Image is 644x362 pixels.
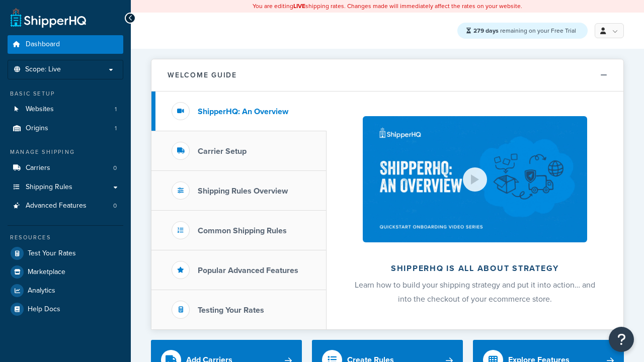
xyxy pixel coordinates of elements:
[115,105,117,114] span: 1
[26,105,54,114] span: Websites
[8,178,123,197] a: Shipping Rules
[28,268,65,277] span: Marketplace
[8,159,123,177] li: Carriers
[8,35,123,54] a: Dashboard
[363,116,587,242] img: ShipperHQ is all about strategy
[198,306,264,315] h3: Testing Your Rates
[609,327,634,352] button: Open Resource Center
[8,159,123,177] a: Carriers0
[28,249,76,258] span: Test Your Rates
[8,100,123,119] a: Websites1
[8,197,123,215] a: Advanced Features0
[293,2,305,11] b: LIVE
[26,40,60,49] span: Dashboard
[8,300,123,318] a: Help Docs
[8,89,123,98] div: Basic Setup
[115,124,117,133] span: 1
[198,226,287,235] h3: Common Shipping Rules
[8,119,123,138] a: Origins1
[26,124,48,133] span: Origins
[113,202,117,210] span: 0
[198,266,298,275] h3: Popular Advanced Features
[26,164,50,172] span: Carriers
[25,65,61,74] span: Scope: Live
[151,59,623,92] button: Welcome Guide
[8,282,123,300] a: Analytics
[168,71,237,79] h2: Welcome Guide
[8,244,123,262] a: Test Your Rates
[8,119,123,138] li: Origins
[353,264,597,273] h2: ShipperHQ is all about strategy
[473,26,499,35] strong: 279 days
[473,26,576,35] span: remaining on your Free Trial
[28,287,55,295] span: Analytics
[8,197,123,215] li: Advanced Features
[355,279,595,305] span: Learn how to build your shipping strategy and put it into action… and into the checkout of your e...
[198,107,288,116] h3: ShipperHQ: An Overview
[198,147,247,156] h3: Carrier Setup
[8,148,123,156] div: Manage Shipping
[26,202,87,210] span: Advanced Features
[8,100,123,119] li: Websites
[26,183,72,192] span: Shipping Rules
[198,187,288,196] h3: Shipping Rules Overview
[8,233,123,242] div: Resources
[28,305,60,314] span: Help Docs
[113,164,117,172] span: 0
[8,263,123,281] a: Marketplace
